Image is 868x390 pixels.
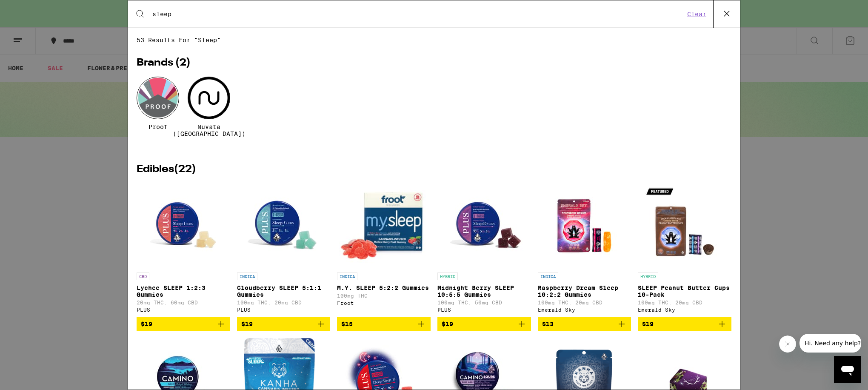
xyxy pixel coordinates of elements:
[437,300,531,305] p: 100mg THC: 50mg CBD
[437,317,531,331] button: Add to bag
[141,183,226,268] img: PLUS - Lychee SLEEP 1:2:3 Gummies
[241,183,326,268] img: PLUS - Cloudberry SLEEP 5:1:1 Gummies
[237,284,331,298] p: Cloudberry SLEEP 5:1:1 Gummies
[638,307,731,313] div: Emerald Sky
[834,356,861,383] iframe: Button to launch messaging window
[638,317,731,331] button: Add to bag
[173,123,246,137] span: Nuvata ([GEOGRAPHIC_DATA])
[442,183,527,268] img: PLUS - Midnight Berry SLEEP 10:5:5 Gummies
[337,183,431,317] a: Open page for M.Y. SLEEP 5:2:2 Gummies from Froot
[779,336,796,353] iframe: Close message
[137,307,230,313] div: PLUS
[538,307,631,313] div: Emerald Sky
[137,272,149,280] p: CBD
[237,183,331,317] a: Open page for Cloudberry SLEEP 5:1:1 Gummies from PLUS
[141,321,152,327] span: $19
[137,183,230,317] a: Open page for Lychee SLEEP 1:2:3 Gummies from PLUS
[638,272,658,280] p: HYBRID
[137,317,230,331] button: Add to bag
[152,10,685,18] input: Search for products & categories
[642,321,654,327] span: $19
[137,37,731,43] span: 53 results for "sleep"
[638,183,731,317] a: Open page for SLEEP Peanut Butter Cups 10-Pack from Emerald Sky
[642,183,727,268] img: Emerald Sky - SLEEP Peanut Butter Cups 10-Pack
[538,317,631,331] button: Add to bag
[237,307,331,313] div: PLUS
[339,183,429,268] img: Froot - M.Y. SLEEP 5:2:2 Gummies
[237,272,257,280] p: INDICA
[538,284,631,298] p: Raspberry Dream Sleep 10:2:2 Gummies
[137,284,230,298] p: Lychee SLEEP 1:2:3 Gummies
[685,10,709,18] button: Clear
[137,58,731,68] h2: Brands ( 2 )
[237,317,331,331] button: Add to bag
[237,300,331,305] p: 100mg THC: 20mg CBD
[437,183,531,317] a: Open page for Midnight Berry SLEEP 10:5:5 Gummies from PLUS
[437,272,458,280] p: HYBRID
[337,317,431,331] button: Add to bag
[337,293,431,298] p: 100mg THC
[538,272,558,280] p: INDICA
[341,321,353,327] span: $15
[799,334,861,353] iframe: Message from company
[241,321,253,327] span: $19
[442,321,453,327] span: $19
[542,183,627,268] img: Emerald Sky - Raspberry Dream Sleep 10:2:2 Gummies
[148,123,168,130] span: Proof
[437,307,531,313] div: PLUS
[137,300,230,305] p: 20mg THC: 60mg CBD
[542,321,554,327] span: $13
[638,284,731,298] p: SLEEP Peanut Butter Cups 10-Pack
[137,164,731,175] h2: Edibles ( 22 )
[337,284,431,291] p: M.Y. SLEEP 5:2:2 Gummies
[538,183,631,317] a: Open page for Raspberry Dream Sleep 10:2:2 Gummies from Emerald Sky
[638,300,731,305] p: 100mg THC: 20mg CBD
[437,284,531,298] p: Midnight Berry SLEEP 10:5:5 Gummies
[337,272,357,280] p: INDICA
[538,300,631,305] p: 100mg THC: 20mg CBD
[337,300,431,306] div: Froot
